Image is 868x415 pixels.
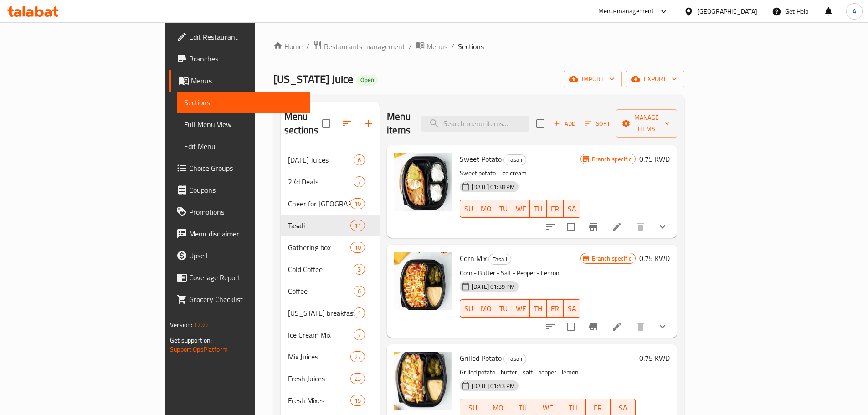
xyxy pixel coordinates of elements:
button: Branch-specific-item [582,316,604,338]
input: search [421,116,529,132]
a: Promotions [169,201,310,223]
p: Grilled potato - butter - salt - pepper - lemon [460,367,636,378]
a: Choice Groups [169,157,310,179]
div: Open [357,75,378,86]
div: items [354,286,365,297]
span: [DATE] 01:39 PM [468,282,519,291]
p: Corn - Butter - Salt - Pepper - Lemon [460,267,580,279]
span: Grocery Checklist [189,294,303,305]
button: delete [630,216,652,238]
span: SU [464,202,473,215]
img: Sweet Potato [394,153,452,211]
span: Cheer for [GEOGRAPHIC_DATA] [288,198,350,209]
nav: breadcrumb [273,41,684,52]
span: Version: [170,319,192,331]
span: [US_STATE] breakfast [288,307,354,318]
span: 2Kd Deals [288,176,354,187]
button: WE [512,299,530,318]
span: 1.0.0 [194,319,208,331]
span: Tasali [504,154,526,165]
div: Ice Cream Mix7 [281,324,380,346]
span: Fresh Mixes [288,395,350,406]
span: Menu disclaimer [189,228,303,239]
span: Select section [531,114,550,133]
div: [DATE] Juices6 [281,149,380,171]
h6: 0.75 KWD [639,352,670,364]
div: items [354,154,365,165]
span: Add [552,118,577,129]
span: export [633,73,677,85]
div: 2Kd Deals7 [281,171,380,193]
div: Tasali11 [281,215,380,236]
a: Menus [416,41,447,52]
div: Mix Juices27 [281,346,380,368]
div: items [354,176,365,187]
span: Mix Juices [288,351,350,362]
span: 7 [354,178,365,186]
div: Cold Coffee3 [281,258,380,280]
div: Gathering box10 [281,236,380,258]
h6: 0.75 KWD [639,252,670,265]
span: Select all sections [317,114,336,133]
a: Menus [169,70,310,92]
span: Choice Groups [189,163,303,174]
button: sort-choices [539,216,561,238]
a: Coupons [169,179,310,201]
button: SA [564,200,580,218]
span: Menus [191,75,303,86]
button: MO [477,299,495,318]
a: Edit menu item [611,321,622,332]
span: Add item [550,117,579,131]
a: Coverage Report [169,266,310,288]
span: TU [499,302,508,315]
p: Sweet potato - ice cream [460,168,580,179]
span: Fresh Juices [288,373,350,384]
span: Ice Cream Mix [288,329,354,340]
button: SA [564,299,580,318]
div: items [354,329,365,340]
span: [US_STATE] Juice [273,69,353,89]
a: Menu disclaimer [169,223,310,245]
a: Edit menu item [611,221,622,232]
div: Tasali [488,254,511,265]
button: MO [477,200,495,218]
span: Manage items [623,112,670,135]
span: Gathering box [288,242,350,253]
h6: 0.75 KWD [639,153,670,165]
button: FR [547,200,564,218]
span: Select to update [561,217,580,236]
a: Branches [169,48,310,70]
span: Coffee [288,286,354,297]
div: items [350,242,365,253]
div: [US_STATE] breakfast1 [281,302,380,324]
span: WE [539,401,557,415]
svg: Show Choices [657,321,668,332]
span: Tasali [489,254,511,265]
span: import [571,73,615,85]
span: Open [357,76,378,84]
span: TH [564,401,582,415]
button: Add [550,117,579,131]
span: Branch specific [588,155,635,164]
span: 11 [351,221,365,230]
button: Manage items [616,109,677,138]
span: FR [550,302,560,315]
div: [GEOGRAPHIC_DATA] [697,6,757,16]
button: show more [652,216,673,238]
span: 10 [351,243,365,252]
span: WE [516,302,526,315]
span: MO [489,401,507,415]
span: Sweet Potato [460,152,502,166]
button: WE [512,200,530,218]
button: SU [460,299,477,318]
span: Coverage Report [189,272,303,283]
span: Full Menu View [184,119,303,130]
button: sort-choices [539,316,561,338]
span: TU [499,202,508,215]
span: Tasali [288,220,350,231]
